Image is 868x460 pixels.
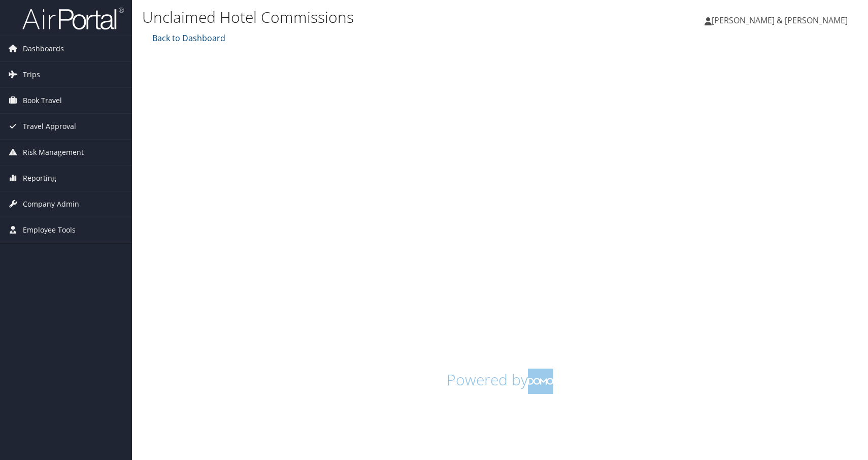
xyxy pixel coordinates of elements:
[23,166,56,191] span: Reporting
[23,62,40,87] span: Trips
[23,140,84,165] span: Risk Management
[150,32,225,44] a: Back to Dashboard
[23,217,76,243] span: Employee Tools
[23,114,76,139] span: Travel Approval
[528,369,553,394] img: domo-logo.png
[23,88,62,113] span: Book Travel
[150,369,850,394] h1: Powered by
[712,15,848,26] span: [PERSON_NAME] & [PERSON_NAME]
[705,5,858,36] a: [PERSON_NAME] & [PERSON_NAME]
[142,7,619,28] h1: Unclaimed Hotel Commissions
[22,7,124,30] img: airportal-logo.png
[23,191,79,217] span: Company Admin
[23,36,64,61] span: Dashboards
